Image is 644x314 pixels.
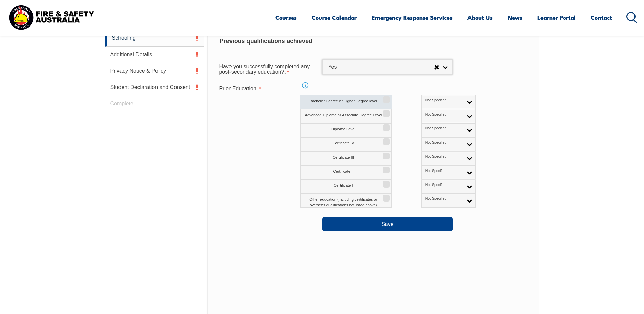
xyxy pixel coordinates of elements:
a: Contact [591,8,612,27]
a: About Us [467,8,493,27]
label: Certificate III [300,152,392,165]
span: Not Specified [425,98,463,103]
a: Info [300,81,310,90]
label: Bachelor Degree or Higher Degree level [300,95,392,109]
div: Have you successfully completed any post-secondary education? is required. [214,59,322,78]
span: Not Specified [425,182,463,187]
label: Advanced Diploma or Associate Degree Level [300,109,392,123]
span: Not Specified [425,169,463,173]
span: Not Specified [425,140,463,145]
label: Certificate I [300,180,392,194]
a: Learner Portal [537,8,576,27]
span: Not Specified [425,154,463,159]
a: Student Declaration and Consent [105,79,204,95]
label: Other education (including certificates or overseas qualifications not listed above) [300,194,392,208]
a: Privacy Notice & Policy [105,63,204,79]
a: Courses [275,8,297,27]
a: Emergency Response Services [372,8,453,27]
span: Yes [328,64,434,71]
a: Course Calendar [312,8,357,27]
a: Additional Details [105,47,204,63]
span: Not Specified [425,112,463,117]
label: Certificate IV [300,137,392,151]
button: Save [322,217,453,231]
a: Schooling [105,30,204,47]
span: Have you successfully completed any post-secondary education?: [219,64,310,75]
div: Prior Education is required. [214,82,322,95]
label: Diploma Level [300,123,392,137]
label: Certificate II [300,165,392,179]
a: News [508,8,522,27]
span: Not Specified [425,126,463,131]
span: Not Specified [425,196,463,201]
div: Previous qualifications achieved [214,33,533,50]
